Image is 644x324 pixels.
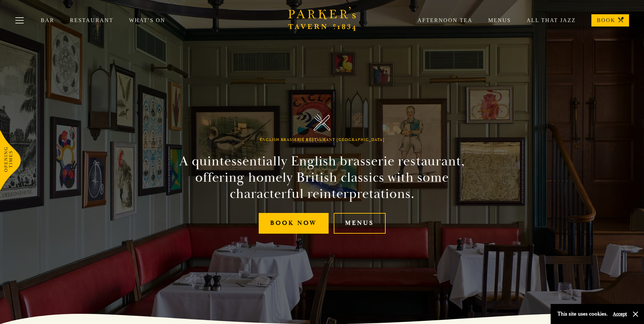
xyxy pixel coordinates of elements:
button: Accept [613,311,627,317]
a: Menus [334,213,386,234]
h1: English Brasserie Restaurant [GEOGRAPHIC_DATA] [260,138,385,142]
img: Parker's Tavern Brasserie Cambridge [314,114,330,131]
h2: A quintessentially English brasserie restaurant, offering homely British classics with some chara... [167,153,477,202]
button: Close and accept [632,311,639,318]
p: This site uses cookies. [557,309,608,319]
a: Book Now [259,213,329,234]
